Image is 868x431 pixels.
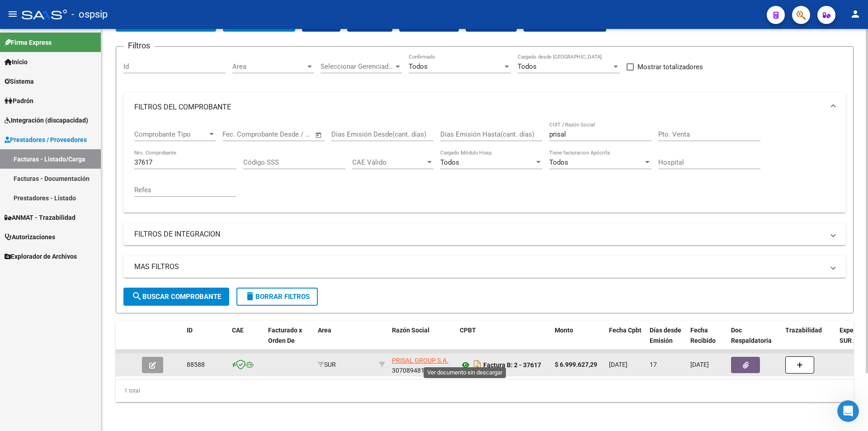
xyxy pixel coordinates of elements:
[555,327,573,334] span: Monto
[5,135,87,145] span: Prestadores / Proveedores
[123,256,846,278] mat-expansion-panel-header: MAS FILTROS
[549,158,568,166] span: Todos
[116,379,854,402] div: 1 total
[134,262,824,272] mat-panel-title: MAS FILTROS
[318,361,336,368] span: SUR
[236,288,318,306] button: Borrar Filtros
[690,327,716,344] span: Fecha Recibido
[731,327,772,344] span: Doc Respaldatoria
[5,76,34,86] span: Sistema
[727,321,782,360] datatable-header-cell: Doc Respaldatoria
[609,361,627,368] span: [DATE]
[134,102,824,112] mat-panel-title: FILTROS DEL COMPROBANTE
[264,321,314,360] datatable-header-cell: Facturado x Orden De
[5,251,77,261] span: Explorador de Archivos
[605,321,646,360] datatable-header-cell: Fecha Cpbt
[5,232,55,242] span: Autorizaciones
[5,115,88,125] span: Integración (discapacidad)
[409,62,428,71] span: Todos
[123,39,155,52] h3: Filtros
[187,327,193,334] span: ID
[5,96,33,106] span: Padrón
[268,327,302,344] span: Facturado x Orden De
[782,321,836,360] datatable-header-cell: Trazabilidad
[646,321,687,360] datatable-header-cell: Días desde Emisión
[483,361,541,369] strong: Factura B: 2 - 37617
[318,327,331,334] span: Area
[314,321,375,360] datatable-header-cell: Area
[687,321,727,360] datatable-header-cell: Fecha Recibido
[123,93,846,122] mat-expansion-panel-header: FILTROS DEL COMPROBANTE
[134,130,208,138] span: Comprobante Tipo
[222,130,259,138] input: Fecha inicio
[850,9,861,19] mat-icon: person
[123,288,229,306] button: Buscar Comprobante
[551,321,605,360] datatable-header-cell: Monto
[837,400,859,422] iframe: Intercom live chat
[392,355,453,374] div: 30708948167
[637,62,703,72] span: Mostrar totalizadores
[314,130,324,140] button: Open calendar
[245,291,255,302] mat-icon: delete
[392,357,448,364] span: PRISAL GROUP S.A.
[392,327,429,334] span: Razón Social
[123,223,846,245] mat-expansion-panel-header: FILTROS DE INTEGRACION
[321,62,394,71] span: Seleccionar Gerenciador
[228,321,264,360] datatable-header-cell: CAE
[267,130,311,138] input: Fecha fin
[71,5,108,24] span: - ospsip
[352,158,425,166] span: CAE Válido
[388,321,456,360] datatable-header-cell: Razón Social
[5,213,75,223] span: ANMAT - Trazabilidad
[609,327,642,334] span: Fecha Cpbt
[232,62,306,71] span: Area
[460,327,476,334] span: CPBT
[245,293,310,301] span: Borrar Filtros
[123,122,846,213] div: FILTROS DEL COMPROBANTE
[187,361,205,368] span: 88588
[650,361,657,368] span: 17
[472,358,483,372] i: Descargar documento
[456,321,551,360] datatable-header-cell: CPBT
[132,291,142,302] mat-icon: search
[690,361,709,368] span: [DATE]
[440,158,459,166] span: Todos
[7,9,18,19] mat-icon: menu
[232,327,244,334] span: CAE
[5,57,28,67] span: Inicio
[132,293,221,301] span: Buscar Comprobante
[518,62,537,71] span: Todos
[555,361,597,368] strong: $ 6.999.627,29
[650,327,681,344] span: Días desde Emisión
[785,327,822,334] span: Trazabilidad
[183,321,228,360] datatable-header-cell: ID
[134,229,824,239] mat-panel-title: FILTROS DE INTEGRACION
[5,38,52,47] span: Firma Express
